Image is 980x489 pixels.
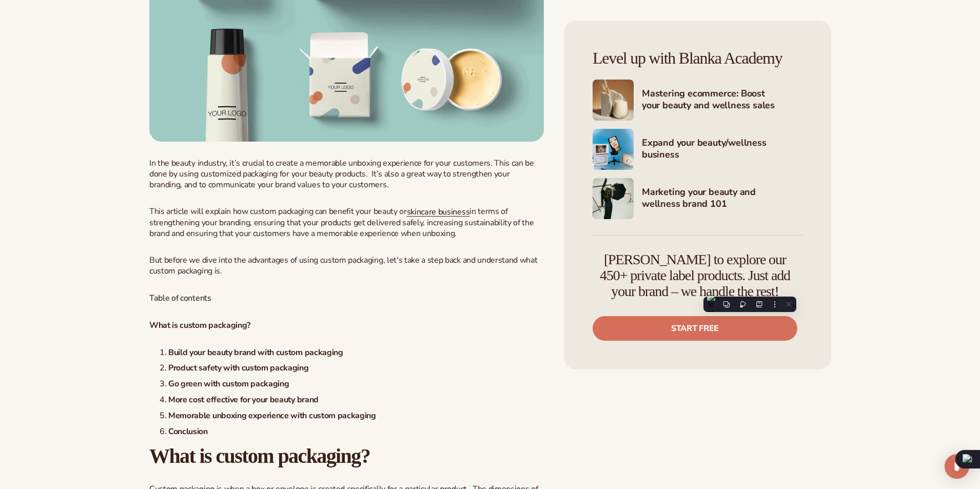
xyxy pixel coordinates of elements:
a: Shopify Image 5 Marketing your beauty and wellness brand 101 [593,178,802,219]
h4: [PERSON_NAME] to explore our 450+ private label products. Just add your brand – we handle the rest! [593,252,797,299]
h4: Expand your beauty/wellness business [642,137,802,162]
p: Table of contents [149,293,544,304]
a: Shopify Image 3 Mastering ecommerce: Boost your beauty and wellness sales [593,80,802,121]
h4: Level up with Blanka Academy [593,49,802,67]
div: Open Intercom Messenger [945,454,969,479]
h4: Mastering ecommerce: Boost your beauty and wellness sales [642,88,802,113]
span: In the beauty industry, it’s crucial to create a memorable unboxing experience for your customers... [149,158,534,190]
img: Shopify Image 3 [593,80,634,121]
h4: Marketing your beauty and wellness brand 101 [642,186,802,211]
img: Shopify Image 4 [593,129,634,170]
a: Shopify Image 4 Expand your beauty/wellness business [593,129,802,170]
span: This article will explain how custom packaging can benefit your beauty or in terms of strengtheni... [149,206,534,239]
img: Shopify Image 5 [593,178,634,219]
a: skincare business [407,206,470,218]
strong: Memorable unboxing experience with custom packaging [168,410,376,421]
a: Start free [593,316,797,341]
strong: Build your beauty brand with custom packaging [168,347,343,358]
strong: What is custom packaging? [149,444,370,467]
strong: Conclusion [168,426,208,437]
span: But before we dive into the advantages of using custom packaging, let's take a step back and unde... [149,255,537,277]
strong: Product safety with custom packaging [168,362,308,374]
strong: Go green with custom packaging [168,378,289,389]
strong: More cost effective for your beauty brand [168,394,319,405]
strong: What is custom packaging? [149,320,250,331]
